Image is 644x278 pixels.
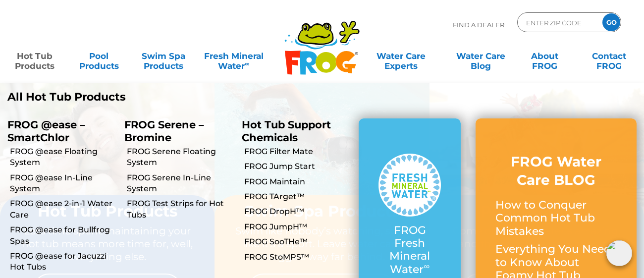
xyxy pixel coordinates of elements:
a: Water CareBlog [456,46,506,66]
a: FROG StoMPS™ [244,252,351,263]
a: FROG DropH™ [244,206,351,217]
a: FROG Serene In-Line System [127,172,234,195]
a: FROG Test Strips for Hot Tubs [127,198,234,221]
h3: FROG Water Care BLOG [495,153,617,189]
a: FROG Jump Start [244,161,351,172]
a: FROG @ease for Jacuzzi Hot Tubs [10,251,117,273]
p: How to Conquer Common Hot Tub Mistakes [495,199,617,238]
a: FROG @ease Floating System [10,146,117,168]
a: FROG Maintain [244,176,351,187]
p: FROG @ease – SmartChlor [7,118,109,143]
sup: ∞ [245,60,249,67]
p: Find A Dealer [453,12,504,37]
a: Swim SpaProducts [138,46,188,66]
a: All Hot Tub Products [7,91,315,104]
p: FROG Fresh Mineral Water [378,224,441,277]
a: FROG @ease for Bullfrog Spas [10,224,117,247]
a: ContactFROG [584,46,634,66]
a: FROG Serene Floating System [127,146,234,168]
img: openIcon [606,240,632,266]
a: FROG JumpH™ [244,222,351,232]
a: FROG @ease 2-in-1 Water Care [10,198,117,221]
a: Water CareExperts [360,46,441,66]
a: FROG Filter Mate [244,146,351,157]
a: AboutFROG [520,46,570,66]
input: GO [602,13,620,31]
a: Fresh MineralWater∞ [203,46,265,66]
input: Zip Code Form [525,15,592,30]
a: Hot Tub Support Chemicals [242,118,331,143]
a: FROG SooTHe™ [244,236,351,247]
a: PoolProducts [74,46,124,66]
a: FROG @ease In-Line System [10,172,117,195]
a: FROG TArget™ [244,191,351,202]
p: FROG Serene – Bromine [124,118,226,143]
a: Hot TubProducts [10,46,60,66]
sup: ∞ [424,261,429,271]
